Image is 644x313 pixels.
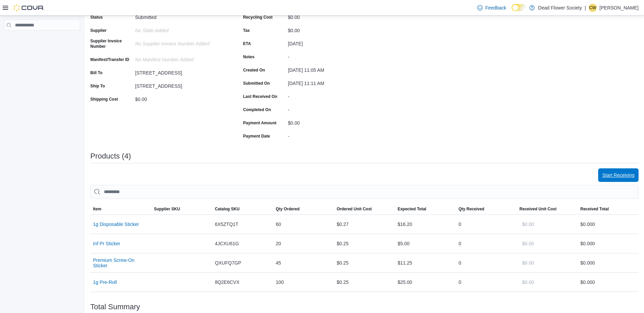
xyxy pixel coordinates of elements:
div: $0.00 0 [581,220,636,228]
button: Ordered Unit Cost [334,204,395,214]
img: Cova [14,4,44,11]
span: $0.00 [522,240,534,247]
label: Completed On [243,107,271,112]
button: Qty Received [456,204,517,214]
span: Received Total [581,206,609,212]
div: No Supplier Invoice Number added [135,38,226,46]
label: Created On [243,67,265,73]
div: - [288,91,379,99]
div: [DATE] 11:11 AM [288,78,379,86]
div: [STREET_ADDRESS] [135,67,226,76]
button: Supplier SKU [151,204,212,214]
div: $0.27 [334,217,395,231]
span: Supplier SKU [154,206,180,212]
button: Start Receiving [598,168,639,182]
p: | [585,4,586,12]
label: Status [90,15,103,20]
div: Submitted [135,12,226,20]
div: $0.25 [334,275,395,289]
p: Dead Flower Society [538,4,582,12]
div: $0.00 0 [581,239,636,248]
label: Ship To [90,83,105,89]
span: 8Q2E6CVX [215,278,239,286]
button: Catalog SKU [212,204,273,214]
div: $5.00 [395,237,456,250]
div: No Manifest Number added [135,54,226,62]
div: 20 [273,237,334,250]
span: $0.00 [522,221,534,228]
button: Premium Screw-On Sticker [93,257,148,268]
div: $0.00 [288,25,379,33]
label: Tax [243,28,250,33]
nav: Complex example [4,32,80,48]
div: $16.20 [395,217,456,231]
p: [PERSON_NAME] [600,4,639,12]
h3: Total Summary [90,303,140,311]
span: Qty Received [459,206,484,212]
span: CW [589,4,596,12]
div: - [288,104,379,112]
button: Received Unit Cost [517,204,577,214]
div: 45 [273,256,334,270]
div: $0.00 [288,12,379,20]
div: $0.00 0 [581,278,636,286]
label: Last Received On [243,94,277,99]
label: Supplier [90,28,107,33]
label: Shipping Cost [90,97,118,102]
label: Notes [243,54,254,60]
button: $0.00 [519,237,537,250]
span: 6X5ZTQ1T [215,220,238,228]
div: $0.25 [334,256,395,270]
span: Expected Total [398,206,426,212]
div: [STREET_ADDRESS] [135,81,226,89]
label: Manifest/Transfer ID [90,57,129,62]
span: Item [93,206,102,212]
button: 1g Pre-Roll [93,279,117,285]
label: Supplier Invoice Number [90,38,132,49]
span: Feedback [485,4,506,11]
div: 60 [273,217,334,231]
div: $0.25 [334,237,395,250]
label: ETA [243,41,251,46]
div: No State added [135,25,226,33]
div: 0 [456,237,517,250]
button: $0.00 [519,256,537,270]
button: $0.00 [519,217,537,231]
div: - [288,51,379,60]
span: $0.00 [522,259,534,266]
span: Catalog SKU [215,206,240,212]
button: Inf Pr Sticker [93,241,120,246]
label: Submitted On [243,81,270,86]
div: 0 [456,217,517,231]
span: 4JCXU61G [215,239,239,248]
a: Feedback [475,1,509,15]
h3: Products (4) [90,152,131,160]
span: Ordered Unit Cost [337,206,372,212]
label: Recycling Cost [243,15,273,20]
span: Received Unit Cost [519,206,556,212]
div: 0 [456,256,517,270]
button: 1g Disposable Sticker [93,222,139,227]
div: $0.00 [288,118,379,126]
div: $11.25 [395,256,456,270]
span: Qty Ordered [276,206,299,212]
button: Item [90,204,151,214]
div: 100 [273,275,334,289]
span: $0.00 [522,279,534,286]
div: [DATE] 11:05 AM [288,65,379,73]
div: $25.00 [395,275,456,289]
label: Payment Amount [243,120,276,126]
div: [DATE] [288,38,379,46]
div: $0.00 0 [581,259,636,267]
div: - [288,131,379,139]
span: Start Receiving [602,172,634,179]
button: Expected Total [395,204,456,214]
input: Dark Mode [512,4,526,11]
span: QXUFQ7GP [215,259,241,267]
div: Charles Wampler [589,4,597,12]
div: 0 [456,275,517,289]
div: $0.00 [135,94,226,102]
button: Received Total [578,204,639,214]
button: $0.00 [519,275,537,289]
